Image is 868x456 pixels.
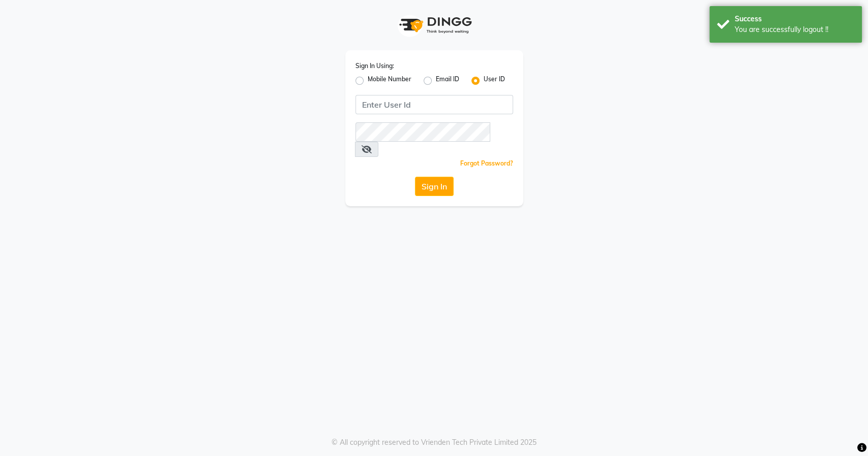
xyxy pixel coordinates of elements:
a: Forgot Password? [460,159,513,167]
div: Success [735,14,854,24]
label: User ID [484,75,505,87]
input: Username [355,122,490,142]
button: Sign In [415,177,454,196]
label: Sign In Using: [355,61,394,71]
div: You are successfully logout !! [735,24,854,35]
input: Username [355,95,513,114]
label: Mobile Number [368,75,411,87]
label: Email ID [436,75,459,87]
img: logo1.svg [394,10,475,40]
